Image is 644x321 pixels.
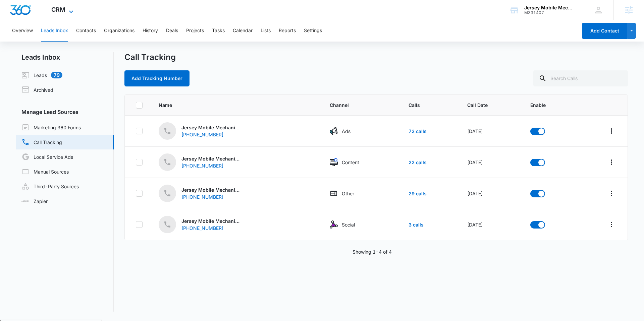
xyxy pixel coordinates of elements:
span: Call Date [467,102,514,109]
img: Content [330,158,338,166]
div: [DATE] [467,128,514,135]
button: Contacts [76,20,96,42]
button: Settings [304,20,322,42]
img: website_grey.svg [11,17,16,23]
a: [PHONE_NUMBER] [181,224,242,232]
a: 72 calls [409,128,427,134]
p: Jersey Mobile Mechanics – Social [181,217,242,224]
img: Social [330,220,338,229]
button: Organizations [104,20,135,42]
a: [PHONE_NUMBER] [181,193,242,200]
button: Calendar [233,20,253,42]
p: Jersey Mobile Mechanics – Ads [181,124,242,131]
span: Calls [409,102,451,109]
a: Local Service Ads [21,153,73,161]
a: 3 calls [409,222,424,228]
div: Domain Overview [25,40,60,44]
p: Ads [342,128,351,135]
span: Name [159,102,314,109]
a: Third-Party Sources [21,182,79,190]
a: [PHONE_NUMBER] [181,131,242,138]
a: Zapier [21,198,48,205]
div: account id [524,10,573,15]
a: Leads79 [21,71,62,79]
div: [DATE] [467,221,514,228]
button: Overflow Menu [606,188,617,199]
h2: Leads Inbox [16,52,114,62]
div: v 4.0.25 [19,11,33,16]
a: Manual Sources [21,168,69,176]
button: Overview [12,20,33,42]
p: Jersey Mobile Mechanics – Other [181,186,242,193]
button: History [143,20,158,42]
a: Archived [21,86,53,94]
button: Add Contact [582,23,627,39]
p: Other [342,190,354,197]
div: account name [524,5,573,10]
button: Reports [279,20,296,42]
span: Channel [330,102,392,109]
p: Content [342,159,359,166]
div: Domain: [DOMAIN_NAME] [17,17,74,23]
div: [PHONE_NUMBER] [181,224,235,232]
a: Marketing 360 Forms [21,123,81,131]
div: [DATE] [467,190,514,197]
button: Add Tracking Number [124,70,190,86]
img: tab_keywords_by_traffic_grey.svg [67,39,72,44]
a: Call Tracking [21,138,62,146]
div: Keywords by Traffic [74,40,113,44]
span: CRM [51,6,65,13]
button: Overflow Menu [606,219,617,230]
p: Social [342,221,355,228]
a: [PHONE_NUMBER] [181,162,242,169]
img: tab_domain_overview_orange.svg [18,39,23,44]
button: Overflow Menu [606,157,617,168]
button: Leads Inbox [41,20,68,42]
img: Ads [330,127,338,135]
button: Lists [261,20,271,42]
p: Jersey Mobile Mechanics – Content [181,155,242,162]
div: [DATE] [467,159,514,166]
div: [PHONE_NUMBER] [181,193,235,200]
span: Enable [530,102,569,109]
img: logo_orange.svg [11,11,16,16]
h3: Manage Lead Sources [16,108,114,116]
input: Search Calls [533,70,628,86]
button: Overflow Menu [606,126,617,136]
button: Tasks [212,20,225,42]
button: Projects [186,20,204,42]
a: 29 calls [409,191,427,196]
a: 22 calls [409,159,427,165]
div: [PHONE_NUMBER] [181,162,235,169]
p: Showing 1-4 of 4 [353,248,392,255]
h1: Call Tracking [124,52,176,62]
button: Deals [166,20,178,42]
div: [PHONE_NUMBER] [181,131,235,138]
